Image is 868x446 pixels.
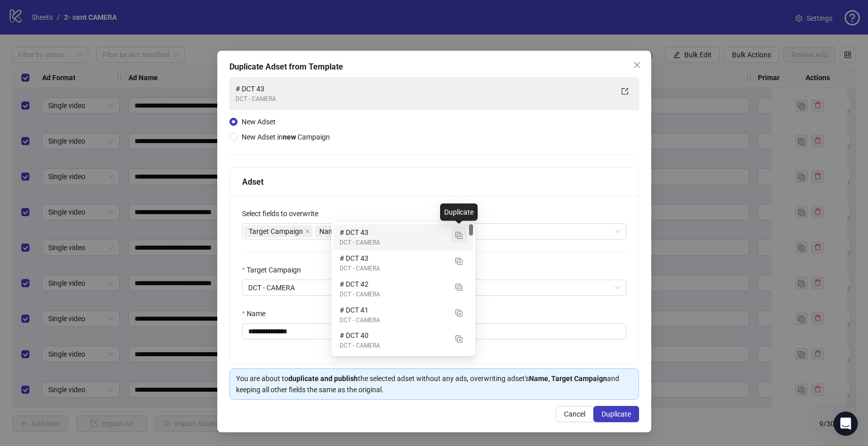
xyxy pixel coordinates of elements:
button: Start recording [64,332,73,340]
img: Profile image for James [30,117,41,127]
label: Name [242,308,272,319]
div: # DCT 43 [333,250,473,276]
span: New Adset in Campaign [242,133,330,141]
img: Duplicate [455,284,462,291]
span: export [621,88,628,95]
div: Not sure I fully understand your query - please would you give further details around this specif... [16,185,158,304]
span: Cancel [564,410,585,418]
span: Name [315,225,348,237]
div: joined the conversation [44,117,173,126]
label: Select fields to overwrite [242,208,325,219]
div: # DCT 43 [340,253,447,264]
a: call with me [16,245,136,263]
b: [PERSON_NAME] [44,118,101,125]
div: Duplicate [440,203,478,221]
strong: new [283,133,296,141]
span: Duplicate [602,410,631,418]
div: You are about to the selected adset without any ads, overwriting adset's and keeping all other fi... [236,373,632,395]
div: DCT - CAMERA [340,264,447,273]
span: DCT - CAMERA [248,280,620,295]
img: Duplicate [455,335,462,342]
div: # DCT 43 [333,224,473,250]
div: # DCT 42 [333,276,473,302]
div: # DCT 43 [236,83,613,94]
div: # DCT 43 [340,227,447,238]
button: Duplicate [451,304,467,321]
span: close [305,229,310,234]
span: New Adset [242,118,276,126]
div: anthony says… [8,61,195,101]
button: Emoji picker [16,332,24,340]
span: Target Campaign [244,225,313,237]
button: Duplicate [451,330,467,346]
button: Duplicate [451,253,467,269]
div: Hi [PERSON_NAME], Welcome aboard. Thanks for reaching out. [16,145,158,184]
label: Target Campaign [242,264,308,276]
div: James says… [8,139,195,342]
textarea: Message… [9,311,194,328]
div: Close [178,4,196,22]
button: Send a message… [174,328,190,345]
img: Duplicate [455,232,462,239]
button: Duplicate [451,279,467,295]
div: [DATE] [8,101,195,115]
div: Adset [242,176,626,188]
iframe: Intercom live chat [833,411,858,436]
a: [PERSON_NAME][EMAIL_ADDRESS][DOMAIN_NAME] [16,14,147,32]
div: # DCT 41 [333,302,473,328]
div: # DCT 42 [340,279,447,290]
img: Duplicate [455,310,462,317]
button: go back [7,4,26,23]
div: DCT - CAMERA [236,94,613,104]
div: # DCT 40 [333,327,473,353]
div: # DCT 39 [333,353,473,379]
div: DCT - CAMERA [340,316,447,325]
div: why do the ads set to scheudlue right away and not midnight [37,61,195,93]
button: Duplicate [451,227,467,243]
div: [DATE] [8,48,195,61]
div: Hi [PERSON_NAME],Welcome aboard.Thanks for reaching out.Not sure I fully understand your query - ... [8,139,166,320]
div: # DCT 41 [340,304,447,316]
div: Duplicate Adset from Template [229,61,639,73]
strong: duplicate and publish [288,374,358,383]
button: Close [629,57,645,73]
span: Name [319,226,338,237]
button: Home [159,4,178,23]
div: # DCT 40 [340,330,447,341]
button: Cancel [556,406,593,422]
div: [PERSON_NAME] [16,304,158,314]
div: James says… [8,115,195,139]
div: DCT - CAMERA [340,341,447,351]
div: why do the ads set to scheudlue right away and not midnight [45,67,187,87]
button: Upload attachment [48,332,56,340]
button: Duplicate [593,406,639,422]
div: DCT - CAMERA [340,290,447,299]
span: Target Campaign [249,226,303,237]
div: DCT - CAMERA [340,238,447,248]
input: Name [242,323,626,339]
img: Duplicate [455,258,462,265]
img: Profile image for Fin [29,6,45,22]
strong: Name, Target Campaign [529,374,607,383]
span: close [633,61,641,69]
button: Gif picker [32,332,40,340]
h1: Fin [49,10,61,17]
